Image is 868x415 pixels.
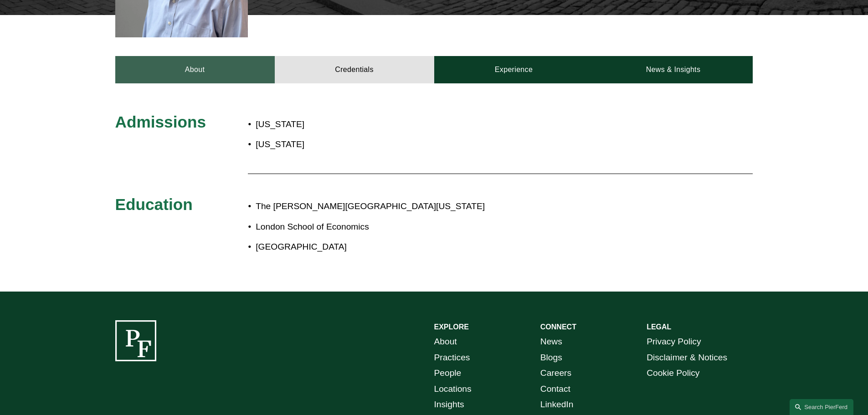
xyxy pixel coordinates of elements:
a: Experience [434,56,594,83]
p: The [PERSON_NAME][GEOGRAPHIC_DATA][US_STATE] [256,199,673,215]
a: Insights [434,397,464,413]
p: [US_STATE] [256,117,487,133]
strong: CONNECT [540,323,576,331]
span: Admissions [115,113,206,131]
a: Careers [540,365,571,381]
strong: EXPLORE [434,323,469,331]
a: Credentials [275,56,434,83]
p: [GEOGRAPHIC_DATA] [256,239,673,255]
a: Practices [434,350,470,366]
p: [US_STATE] [256,137,487,153]
a: People [434,365,462,381]
a: About [115,56,275,83]
a: News [540,334,562,350]
a: LinkedIn [540,397,574,413]
a: News & Insights [593,56,753,83]
strong: LEGAL [647,323,671,331]
a: About [434,334,457,350]
span: Education [115,195,193,213]
a: Locations [434,381,472,397]
a: Blogs [540,350,562,366]
a: Disclaimer & Notices [647,350,727,366]
p: London School of Economics [256,219,673,235]
a: Search this site [790,399,853,415]
a: Contact [540,381,570,397]
a: Cookie Policy [647,365,699,381]
a: Privacy Policy [647,334,701,350]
